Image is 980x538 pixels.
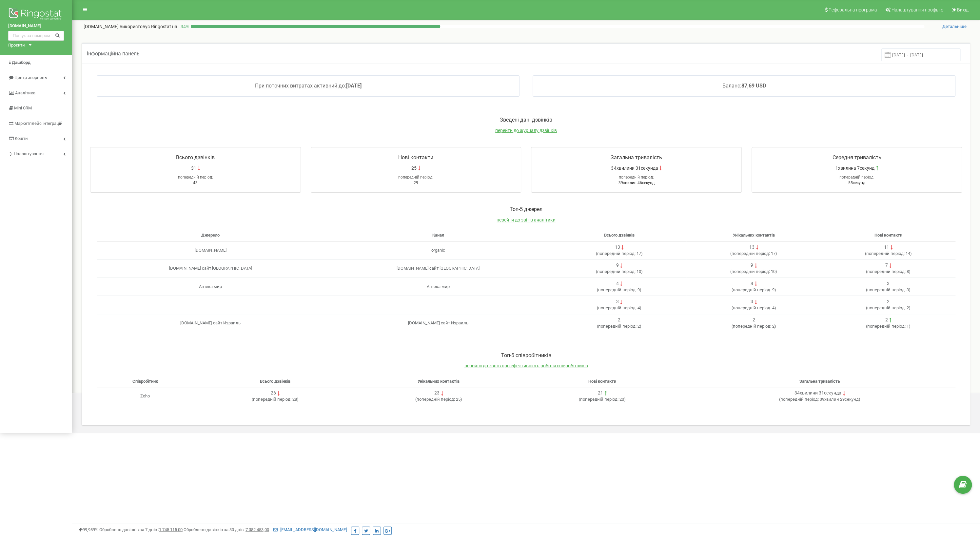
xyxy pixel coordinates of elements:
[191,165,196,171] span: 31
[8,7,64,23] img: Ringostat logo
[14,106,32,110] span: Mini CRM
[464,363,588,368] a: перейти до звітів про ефективність роботи співробітників
[252,397,299,402] span: ( 28 )
[260,379,290,384] span: Всього дзвінків
[97,278,324,296] td: Аптека мир
[866,287,911,292] span: ( 3 )
[324,241,552,259] td: organic
[497,217,556,222] a: перейти до звітів аналітики
[598,324,637,329] span: попередній період:
[942,24,967,29] span: Детальніше
[14,121,63,126] span: Маркетплейс інтеграцій
[501,352,551,358] span: Toп-5 співробітників
[255,83,362,89] a: При поточних витратах активний до:[DATE]
[722,83,766,89] a: Баланс:87,69 USD
[751,298,753,305] div: 3
[271,390,276,396] div: 26
[780,397,819,402] span: попередній період:
[324,259,552,278] td: [DOMAIN_NAME] сайт [GEOGRAPHIC_DATA]
[733,305,771,310] span: попередній період:
[597,251,635,256] span: попередній період:
[15,90,35,95] span: Аналiтика
[579,397,626,402] span: ( 20 )
[733,287,771,292] span: попередній період:
[597,324,641,329] span: ( 2 )
[867,305,906,310] span: попередній період:
[892,7,943,12] span: Налаштування профілю
[596,269,642,274] span: ( 10 )
[177,23,191,30] p: 34 %
[500,117,552,123] span: Зведені дані дзвінків
[8,31,64,41] input: Пошук за номером
[14,75,47,80] span: Центр звернень
[14,151,44,156] span: Налаштування
[733,233,774,238] span: Унікальних контактів
[415,397,462,402] span: ( 25 )
[874,233,902,238] span: Нові контакти
[8,23,64,29] a: [DOMAIN_NAME]
[730,269,777,274] span: ( 10 )
[751,262,753,269] div: 9
[580,397,618,402] span: попередній період:
[12,60,30,65] span: Дашборд
[87,50,140,57] span: Інформаційна панель
[84,23,177,30] p: [DOMAIN_NAME]
[132,379,158,384] span: Співробітник
[731,287,776,292] span: ( 9 )
[417,397,455,402] span: попередній період:
[885,317,888,323] div: 2
[866,324,911,329] span: ( 1 )
[597,269,635,274] span: попередній період:
[732,269,770,274] span: попередній період:
[324,314,552,332] td: [DOMAIN_NAME] сайт Израиль
[730,251,777,256] span: ( 17 )
[887,298,890,305] div: 2
[779,397,860,402] span: ( 39хвилин 29секунд )
[597,287,641,292] span: ( 9 )
[866,305,911,310] span: ( 2 )
[619,175,654,180] span: попередній період:
[178,175,213,180] span: попередній період:
[411,165,417,171] span: 25
[8,42,25,48] div: Проєкти
[867,287,906,292] span: попередній період:
[616,262,618,269] div: 9
[618,181,654,185] span: 39хвилин 46секунд
[885,262,888,269] div: 7
[598,390,603,396] div: 21
[434,390,440,396] div: 23
[865,251,911,256] span: ( 14 )
[495,128,557,133] a: перейти до журналу дзвінків
[201,233,220,238] span: Джерело
[731,324,776,329] span: ( 2 )
[731,305,776,310] span: ( 4 )
[418,379,460,384] span: Унікальних контактів
[588,379,616,384] span: Нові контакти
[604,233,634,238] span: Всього дзвінків
[398,154,433,161] span: Нові контакти
[839,175,874,180] span: попередній період:
[866,269,911,274] span: ( 8 )
[120,24,177,29] span: використовує Ringostat на
[749,244,755,251] div: 13
[324,278,552,296] td: Аптека мир
[733,324,771,329] span: попередній період:
[414,181,418,185] span: 29
[618,317,620,323] div: 2
[432,233,444,238] span: Канал
[97,241,324,259] td: [DOMAIN_NAME]
[598,305,637,310] span: попередній період:
[722,83,741,89] span: Баланс:
[596,251,642,256] span: ( 17 )
[611,154,662,161] span: Загальна тривалість
[794,390,841,396] div: 34хвилини 31секунда
[255,83,346,89] span: При поточних витратах активний до:
[732,251,770,256] span: попередній період:
[616,280,618,287] div: 4
[510,206,542,212] span: Toп-5 джерел
[176,154,215,161] span: Всього дзвінків
[848,181,865,185] span: 55секунд
[866,251,904,256] span: попередній період:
